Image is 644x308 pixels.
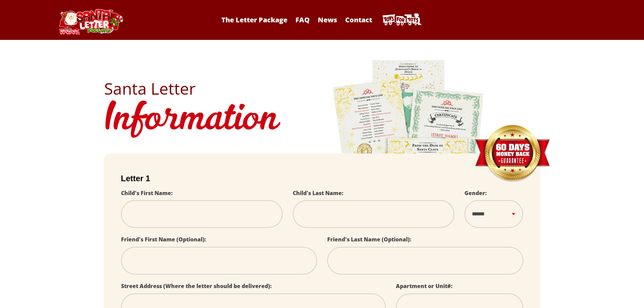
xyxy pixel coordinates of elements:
label: Street Address (Where the letter should be delivered): [121,282,272,290]
img: letters.png [332,59,484,248]
label: Child's First Name: [121,189,173,197]
h2: Santa Letter [104,80,540,97]
a: News [314,15,340,24]
a: The Letter Package [218,15,291,24]
label: Child's Last Name: [293,189,343,197]
label: Friend's Last Name (Optional): [327,236,411,243]
h1: Information [104,97,540,143]
label: Friend's First Name (Optional): [121,236,206,243]
label: Apartment or Unit#: [396,282,453,290]
a: FAQ [292,15,313,24]
h2: Letter 1 [121,174,523,183]
img: Money Back Guarantee [474,125,550,183]
label: Gender: [464,189,487,197]
a: Contact [342,15,376,24]
iframe: Opens a widget where you can find more information [601,288,637,305]
img: Santa Letter Logo [57,9,124,34]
